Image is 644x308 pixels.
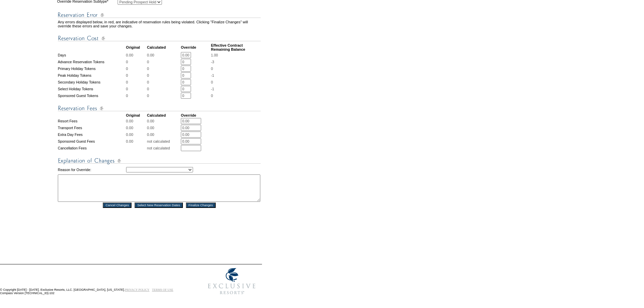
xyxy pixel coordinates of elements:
[58,52,125,58] td: Days
[58,86,125,92] td: Select Holiday Tokens
[58,20,261,28] td: Any errors displayed below, in red, are indicative of reservation rules being violated. Clicking ...
[58,59,125,65] td: Advance Reservation Tokens
[126,93,146,99] td: 0
[58,132,125,138] td: Extra Day Fees
[58,125,125,131] td: Transport Fees
[181,43,210,51] td: Override
[125,288,149,291] a: PRIVACY POLICY
[126,59,146,65] td: 0
[211,87,214,91] span: -1
[126,138,146,144] td: 0.00
[58,66,125,72] td: Primary Holiday Tokens
[211,80,213,84] span: 0
[211,67,213,71] span: 0
[147,43,180,51] td: Calculated
[147,132,180,138] td: 0.00
[147,59,180,65] td: 0
[126,66,146,72] td: 0
[135,203,183,208] input: Select New Reservation Dates
[58,157,261,165] img: Explanation of Changes
[126,125,146,131] td: 0.00
[58,104,261,113] img: Reservation Fees
[126,43,146,51] td: Original
[211,43,261,51] td: Effective Contract Remaining Balance
[58,34,261,43] img: Reservation Cost
[181,113,210,117] td: Override
[147,52,180,58] td: 0.00
[126,52,146,58] td: 0.00
[126,86,146,92] td: 0
[186,203,216,208] input: Finalize Changes
[126,118,146,124] td: 0.00
[58,93,125,99] td: Sponsored Guest Tokens
[211,94,213,98] span: 0
[147,66,180,72] td: 0
[126,113,146,117] td: Original
[103,203,132,208] input: Cancel Changes
[58,79,125,85] td: Secondary Holiday Tokens
[147,118,180,124] td: 0.00
[201,264,262,298] img: Exclusive Resorts
[147,113,180,117] td: Calculated
[58,145,125,151] td: Cancellation Fees
[58,11,261,19] img: Reservation Errors
[211,73,214,77] span: -1
[147,125,180,131] td: 0.00
[58,138,125,144] td: Sponsored Guest Fees
[211,60,214,64] span: -3
[152,288,173,291] a: TERMS OF USE
[58,118,125,124] td: Resort Fees
[147,138,180,144] td: not calculated
[58,72,125,78] td: Peak Holiday Tokens
[211,53,218,57] span: 1.00
[147,79,180,85] td: 0
[126,132,146,138] td: 0.00
[58,166,125,174] td: Reason for Override:
[147,86,180,92] td: 0
[147,145,180,151] td: not calculated
[126,79,146,85] td: 0
[126,72,146,78] td: 0
[147,93,180,99] td: 0
[147,72,180,78] td: 0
